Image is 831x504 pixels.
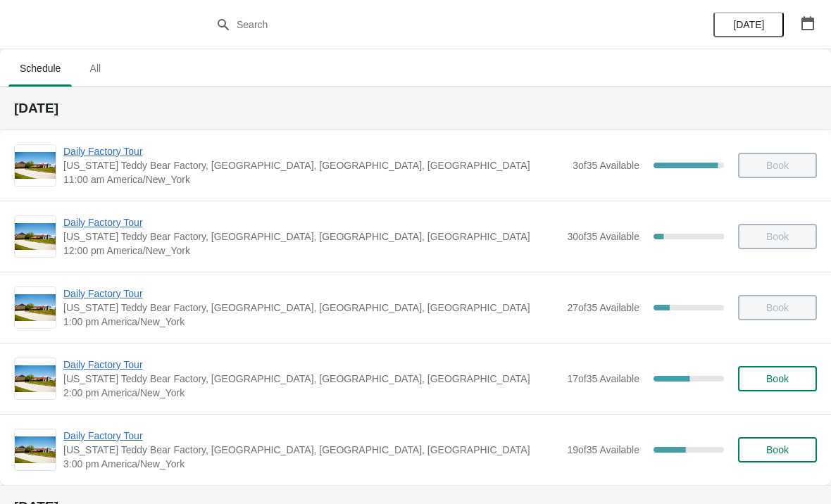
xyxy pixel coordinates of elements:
span: 11:00 am America/New_York [63,172,566,187]
span: Schedule [8,56,72,81]
span: 30 of 35 Available [567,231,639,242]
button: [DATE] [713,12,784,37]
img: Daily Factory Tour | Vermont Teddy Bear Factory, Shelburne Road, Shelburne, VT, USA | 11:00 am Am... [15,152,56,179]
span: [US_STATE] Teddy Bear Factory, [GEOGRAPHIC_DATA], [GEOGRAPHIC_DATA], [GEOGRAPHIC_DATA] [63,158,566,172]
img: Daily Factory Tour | Vermont Teddy Bear Factory, Shelburne Road, Shelburne, VT, USA | 1:00 pm Ame... [15,294,56,322]
span: Daily Factory Tour [63,144,566,158]
img: Daily Factory Tour | Vermont Teddy Bear Factory, Shelburne Road, Shelburne, VT, USA | 3:00 pm Ame... [15,436,56,464]
input: Search [236,12,623,37]
h2: [DATE] [14,101,817,115]
span: 19 of 35 Available [567,444,639,455]
span: [US_STATE] Teddy Bear Factory, [GEOGRAPHIC_DATA], [GEOGRAPHIC_DATA], [GEOGRAPHIC_DATA] [63,443,560,457]
span: [US_STATE] Teddy Bear Factory, [GEOGRAPHIC_DATA], [GEOGRAPHIC_DATA], [GEOGRAPHIC_DATA] [63,372,560,386]
img: Daily Factory Tour | Vermont Teddy Bear Factory, Shelburne Road, Shelburne, VT, USA | 2:00 pm Ame... [15,365,56,393]
img: Daily Factory Tour | Vermont Teddy Bear Factory, Shelburne Road, Shelburne, VT, USA | 12:00 pm Am... [15,223,56,251]
span: 3 of 35 Available [573,160,639,171]
button: Book [738,366,817,391]
span: 12:00 pm America/New_York [63,244,560,258]
span: [US_STATE] Teddy Bear Factory, [GEOGRAPHIC_DATA], [GEOGRAPHIC_DATA], [GEOGRAPHIC_DATA] [63,229,560,244]
span: Book [766,373,789,384]
span: Daily Factory Tour [63,429,560,443]
span: Daily Factory Tour [63,358,560,372]
span: 17 of 35 Available [567,373,639,384]
span: [US_STATE] Teddy Bear Factory, [GEOGRAPHIC_DATA], [GEOGRAPHIC_DATA], [GEOGRAPHIC_DATA] [63,301,560,315]
span: 27 of 35 Available [567,302,639,313]
span: Daily Factory Tour [63,286,560,301]
span: Daily Factory Tour [63,215,560,229]
span: 1:00 pm America/New_York [63,315,560,329]
span: 2:00 pm America/New_York [63,386,560,400]
span: All [77,56,113,81]
span: [DATE] [733,19,764,30]
span: 3:00 pm America/New_York [63,457,560,471]
button: Book [738,437,817,462]
span: Book [766,444,789,455]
